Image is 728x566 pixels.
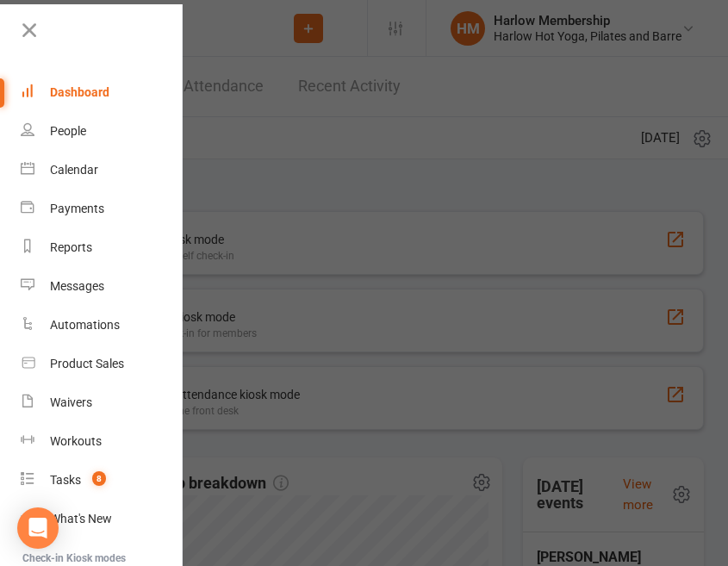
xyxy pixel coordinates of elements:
[21,73,184,112] a: Dashboard
[50,473,81,487] div: Tasks
[50,357,124,370] div: Product Sales
[21,306,184,345] a: Automations
[50,318,120,332] div: Automations
[50,512,112,526] div: What's New
[21,383,184,422] a: Waivers
[50,279,104,293] div: Messages
[21,267,184,306] a: Messages
[21,151,184,190] a: Calendar
[21,345,184,383] a: Product Sales
[21,461,184,500] a: Tasks 8
[21,112,184,151] a: People
[50,202,104,215] div: Payments
[92,471,106,486] span: 8
[50,163,98,177] div: Calendar
[50,85,109,99] div: Dashboard
[21,500,184,538] a: What's New
[17,507,59,549] div: Open Intercom Messenger
[21,422,184,461] a: Workouts
[21,228,184,267] a: Reports
[50,240,92,254] div: Reports
[50,124,86,138] div: People
[50,434,102,448] div: Workouts
[50,395,92,409] div: Waivers
[21,190,184,228] a: Payments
